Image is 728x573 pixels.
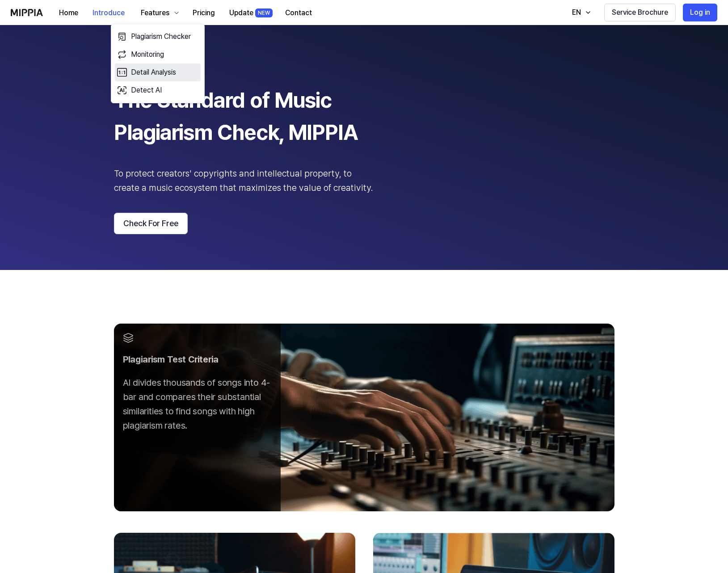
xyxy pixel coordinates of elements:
button: Pricing [185,4,222,22]
button: Service Brochure [604,4,676,21]
button: Home [52,4,85,22]
a: Monitoring [115,46,201,63]
button: Introduce [85,4,132,22]
a: Introduce [85,0,132,25]
button: Contact [278,4,319,22]
button: Check For Free [114,213,188,234]
div: Features [139,8,171,18]
button: Log in [683,4,717,21]
a: Plagiarism Checker [115,28,201,46]
button: Features [132,4,185,22]
a: Check For Free [114,213,614,234]
a: Detect AI [115,81,201,99]
button: EN [563,4,597,21]
div: Plagiarism Test Criteria [123,352,272,367]
img: logo [11,9,43,16]
div: The Standard of Music Plagiarism Check, MIPPIA [114,84,373,148]
img: firstImage [114,324,614,511]
a: Detail Analysis [115,63,201,81]
a: UpdateNEW [222,0,278,25]
div: EN [570,7,583,18]
button: UpdateNEW [222,4,278,22]
div: AI divides thousands of songs into 4-bar and compares their substantial similarities to find song... [123,375,272,433]
div: NEW [255,8,273,17]
div: To protect creators' copyrights and intellectual property, to create a music ecosystem that maxim... [114,166,373,195]
div: introduce [114,61,614,75]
